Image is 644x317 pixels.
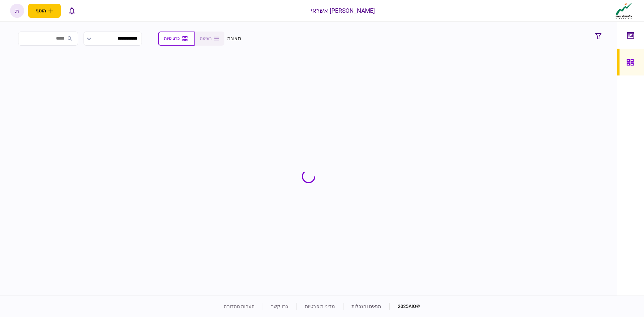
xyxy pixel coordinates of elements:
div: תצוגה [227,35,241,43]
button: פתח רשימת התראות [65,4,79,18]
a: תנאים והגבלות [352,304,381,309]
span: כרטיסיות [164,36,179,41]
div: © 2025 AIO [389,303,420,310]
a: הערות מהדורה [224,304,255,309]
a: צרו קשר [271,304,288,309]
button: פתח תפריט להוספת לקוח [28,4,61,18]
a: מדיניות פרטיות [305,304,335,309]
img: client company logo [614,2,634,19]
button: כרטיסיות [158,32,195,46]
button: ת [10,4,24,18]
button: רשימה [195,32,224,46]
span: רשימה [200,36,212,41]
div: [PERSON_NAME] אשראי [311,6,375,15]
